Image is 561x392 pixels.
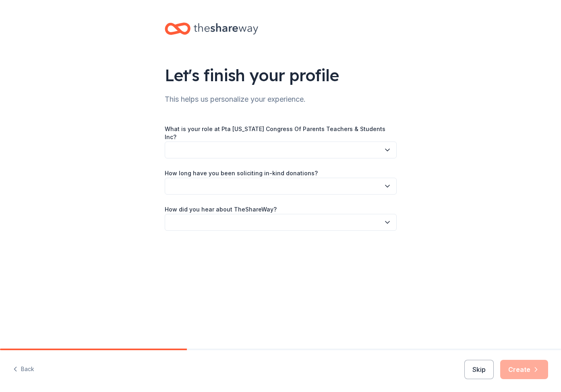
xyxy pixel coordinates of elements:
[464,360,494,379] button: Skip
[165,205,277,213] label: How did you hear about TheShareWay?
[165,169,318,177] label: How long have you been soliciting in-kind donations?
[13,361,34,378] button: Back
[165,64,397,86] div: Let's finish your profile
[165,93,397,106] div: This helps us personalize your experience.
[165,125,397,141] label: What is your role at Pta [US_STATE] Congress Of Parents Teachers & Students Inc?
